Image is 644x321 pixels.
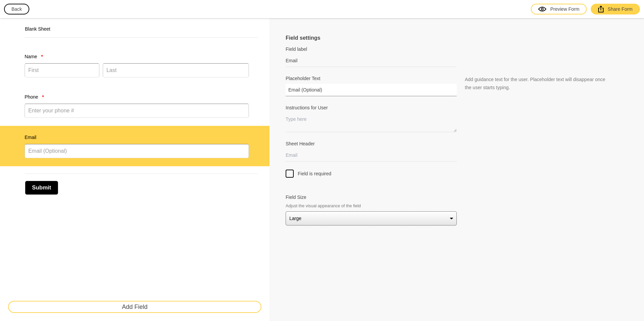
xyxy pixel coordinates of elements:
[25,94,249,100] label: Phone
[298,170,331,177] span: Field is required
[598,6,633,12] div: Share Form
[103,63,249,77] input: Last
[25,134,249,141] label: Email
[591,4,640,14] a: Share Form
[25,144,249,158] input: Email (Optional)
[25,53,249,60] label: Name
[286,55,457,67] input: Enter your label
[286,104,457,111] label: Instructions for User
[286,46,457,52] label: Field label
[531,4,587,14] a: Preview Form
[25,26,258,32] h2: Blank Sheet
[25,63,99,77] input: First
[465,77,605,90] span: Add guidance text for the user. Placeholder text will disappear once the user starts typing.
[8,301,261,313] button: Add Field
[286,84,457,96] input: Enter the placeholder text
[286,34,415,42] h5: Field settings
[286,194,457,201] label: Field Size
[4,4,29,14] button: Back
[538,6,579,12] div: Preview Form
[25,181,58,195] button: Submit
[25,104,249,118] input: Enter your phone #
[286,140,457,147] label: Sheet Header
[286,75,457,82] label: Placeholder Text
[286,203,457,209] span: Adjust the visual appearance of the field
[286,149,457,162] input: Email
